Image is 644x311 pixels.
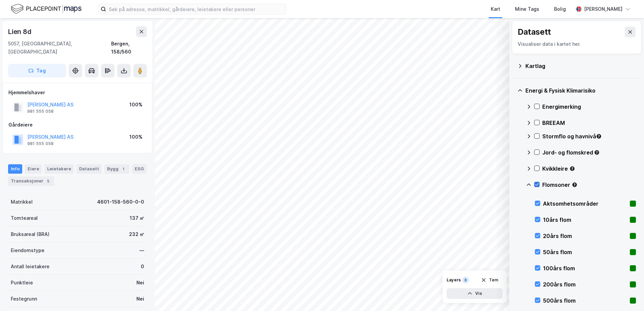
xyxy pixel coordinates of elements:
div: 100års flom [543,264,627,272]
div: 500års flom [543,297,627,305]
div: 5057, [GEOGRAPHIC_DATA], [GEOGRAPHIC_DATA] [8,40,111,56]
div: Tooltip anchor [594,149,600,155]
div: 232 ㎡ [129,230,144,238]
div: — [139,246,144,254]
div: 5 [45,178,52,184]
div: 200års flom [543,280,627,288]
div: Datasett [76,164,102,174]
div: Nei [136,279,144,287]
div: 20års flom [543,232,627,240]
div: Lien 8d [8,26,33,37]
div: Stormflo og havnivå [542,132,636,140]
div: Kvikkleire [542,165,636,173]
div: Eiere [25,164,42,174]
div: ESG [132,164,147,174]
div: 1 [120,166,127,172]
div: Transaksjoner [8,176,54,186]
div: Bruksareal (BRA) [11,230,50,238]
div: 10års flom [543,216,627,224]
div: Kart [491,5,500,13]
div: Leietakere [44,164,74,174]
div: Visualiser data i kartet her. [518,40,636,48]
div: Energi & Fysisk Klimarisiko [525,87,636,95]
div: Jord- og flomskred [542,148,636,157]
div: Hjemmelshaver [8,89,147,97]
div: 8 [462,277,469,283]
div: 981 555 058 [27,141,54,146]
div: 50års flom [543,248,627,256]
div: Tooltip anchor [572,182,578,188]
div: Punktleie [11,279,33,287]
div: Gårdeiere [8,121,147,129]
div: Info [8,164,22,174]
input: Søk på adresse, matrikkel, gårdeiere, leietakere eller personer [106,4,286,14]
div: Bygg [104,164,129,174]
div: 100% [129,133,142,141]
div: Bolig [554,5,566,13]
div: Kartlag [525,62,636,70]
div: 4601-158-560-0-0 [97,198,144,206]
div: Aktsomhetsområder [543,200,627,208]
div: Mine Tags [515,5,539,13]
div: Tooltip anchor [569,166,575,172]
div: Datasett [518,27,551,37]
button: Tag [8,64,66,77]
div: 100% [129,101,142,109]
div: Tooltip anchor [596,133,602,139]
div: Flomsoner [542,181,636,189]
div: [PERSON_NAME] [584,5,622,13]
img: logo.f888ab2527a4732fd821a326f86c7f29.svg [11,3,82,15]
div: Layers [447,277,461,283]
iframe: Chat Widget [610,279,644,311]
div: Matrikkel [11,198,33,206]
div: Bergen, 158/560 [111,40,147,56]
div: 0 [141,263,144,271]
div: 137 ㎡ [130,214,144,222]
div: Eiendomstype [11,246,44,254]
button: Vis [447,288,503,299]
div: Festegrunn [11,295,37,303]
button: Tøm [477,275,503,285]
div: Antall leietakere [11,263,50,271]
div: Energimerking [542,103,636,111]
div: BREEAM [542,119,636,127]
div: Nei [136,295,144,303]
div: Tomteareal [11,214,38,222]
div: 981 555 058 [27,109,54,114]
